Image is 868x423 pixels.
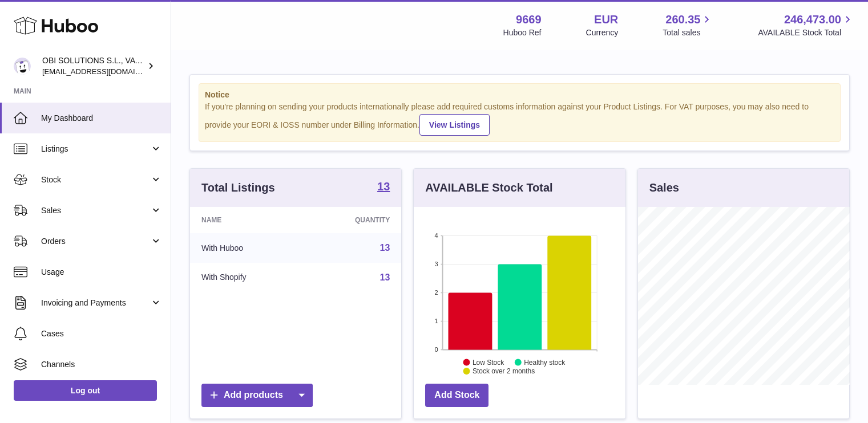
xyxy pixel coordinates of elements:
td: With Shopify [190,263,304,292]
text: Stock over 2 months [473,367,535,375]
th: Quantity [304,207,402,233]
span: 246,473.00 [784,12,841,27]
span: Invoicing and Payments [41,298,150,308]
span: Total sales [663,27,713,38]
span: Listings [41,144,150,154]
div: Huboo Ref [503,27,542,38]
h3: AVAILABLE Stock Total [425,180,552,196]
a: 13 [377,181,390,194]
a: Log out [14,380,157,401]
h3: Sales [649,180,679,196]
text: 1 [435,318,438,324]
strong: EUR [594,12,618,27]
a: View Listings [419,114,490,136]
strong: 9669 [516,12,542,27]
span: AVAILABLE Stock Total [758,27,854,38]
a: Add Stock [425,384,488,407]
text: 3 [435,261,438,267]
td: With Huboo [190,233,304,263]
span: Orders [41,236,150,247]
a: 260.35 Total sales [663,12,713,38]
div: OBI SOLUTIONS S.L., VAT: B70911078 [42,55,145,77]
text: Low Stock [473,358,504,366]
span: Stock [41,174,150,185]
text: Healthy stock [524,358,566,366]
strong: Notice [205,90,834,100]
div: Currency [586,27,619,38]
text: 4 [435,232,438,239]
a: 246,473.00 AVAILABLE Stock Total [758,12,854,38]
div: If you're planning on sending your products internationally please add required customs informati... [205,101,834,136]
span: [EMAIL_ADDRESS][DOMAIN_NAME] [42,67,168,76]
a: 13 [380,243,390,253]
img: hello@myobistore.com [14,58,31,75]
text: 2 [435,289,438,296]
th: Name [190,207,304,233]
text: 0 [435,346,438,353]
strong: 13 [377,181,390,192]
a: 13 [380,272,390,282]
span: Channels [41,359,162,370]
span: Sales [41,205,150,216]
h3: Total Listings [201,180,275,196]
span: Usage [41,267,162,278]
span: My Dashboard [41,113,162,124]
span: Cases [41,328,162,339]
span: 260.35 [665,12,700,27]
a: Add products [201,384,313,407]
